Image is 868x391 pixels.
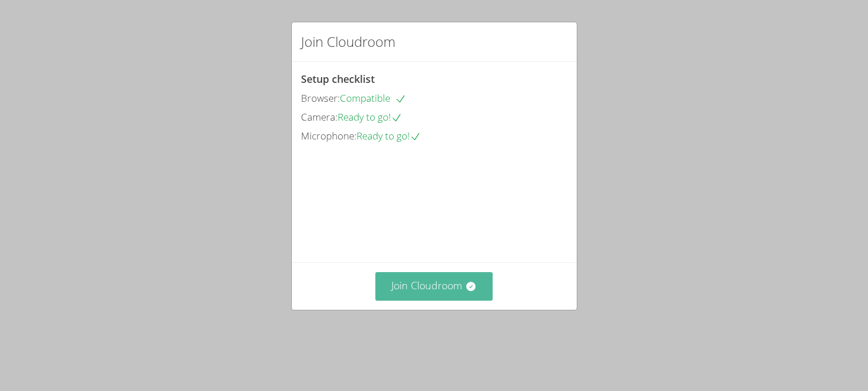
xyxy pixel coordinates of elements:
span: Camera: [301,110,338,123]
span: Ready to go! [338,110,402,123]
span: Browser: [301,91,340,105]
span: Compatible [340,91,406,105]
span: Microphone: [301,129,356,142]
button: Join Cloudroom [375,272,493,300]
h2: Join Cloudroom [301,31,395,52]
span: Setup checklist [301,72,375,86]
span: Ready to go! [356,129,421,142]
